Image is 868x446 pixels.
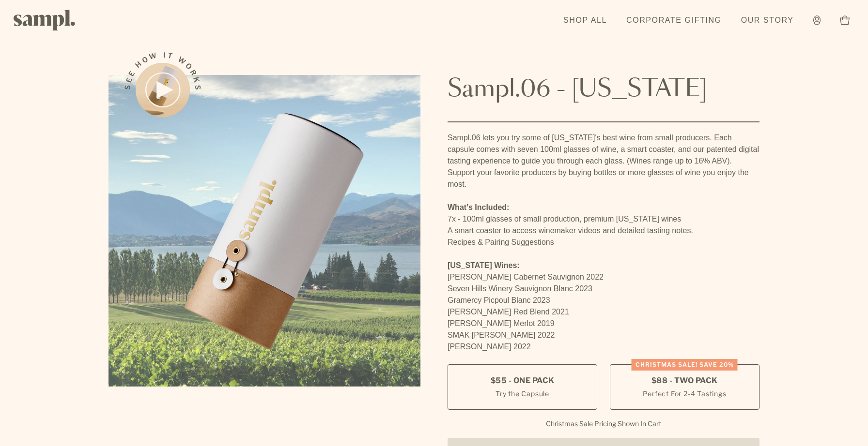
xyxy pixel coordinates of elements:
strong: What’s Included: [448,203,509,211]
img: Sampl.06 - Washington [108,75,420,387]
p: Sampl.06 lets you try some of [US_STATE]'s best wine from small producers. Each capsule comes wit... [448,132,759,190]
small: Perfect For 2-4 Tastings [643,388,726,399]
a: Shop All [558,10,612,31]
img: Sampl logo [14,10,76,30]
h1: Sampl.06 - [US_STATE] [448,75,759,104]
small: Try the Capsule [496,388,549,399]
span: $55 - One Pack [491,375,555,386]
li: 7x - 100ml glasses of small production, premium [US_STATE] wines [448,213,759,225]
li: Christmas Sale Pricing Shown In Cart [541,419,666,428]
li: Recipes & Pairing Suggestions [448,237,759,248]
p: [PERSON_NAME] Cabernet Sauvignon 2022 Seven Hills Winery Sauvignon Blanc 2023 Gramercy Picpoul Bl... [448,271,759,353]
span: $88 - Two Pack [651,375,718,386]
div: Christmas SALE! Save 20% [632,359,738,371]
a: Our Story [736,10,799,31]
strong: [US_STATE] Wines: [448,261,520,269]
li: A smart coaster to access winemaker videos and detailed tasting notes. [448,225,759,237]
button: See how it works [136,63,190,117]
a: Corporate Gifting [621,10,727,31]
